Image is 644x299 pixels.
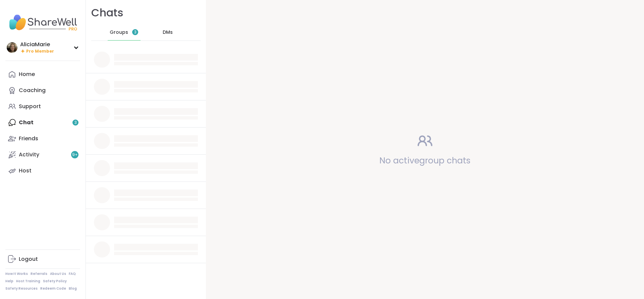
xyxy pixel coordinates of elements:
a: Logout [5,251,80,267]
a: About Us [50,272,66,276]
h1: Chats [91,5,123,20]
a: FAQ [69,272,76,276]
span: No active group chats [379,155,471,166]
a: Blog [69,286,77,291]
div: Friends [19,135,38,142]
a: Host [5,163,80,179]
div: Logout [19,255,38,263]
a: Host Training [16,279,40,284]
a: Home [5,66,80,82]
span: Groups [110,29,128,36]
div: Coaching [19,87,46,94]
a: Redeem Code [40,286,66,291]
a: Coaching [5,82,80,98]
span: 9 + [72,152,78,158]
a: Referrals [31,272,47,276]
a: Safety Resources [5,286,38,291]
a: Safety Policy [43,279,67,284]
div: Support [19,103,41,110]
img: ShareWell Nav Logo [5,11,80,34]
a: Support [5,98,80,115]
a: Activity9+ [5,147,80,163]
span: DMs [163,29,173,36]
div: Activity [19,151,39,158]
a: How It Works [5,272,28,276]
div: Home [19,71,35,78]
span: Pro Member [26,49,54,54]
div: AliciaMarie [20,41,54,48]
img: AliciaMarie [7,42,17,53]
a: Help [5,279,13,284]
a: Friends [5,131,80,147]
span: 3 [134,29,137,35]
div: Host [19,167,32,174]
